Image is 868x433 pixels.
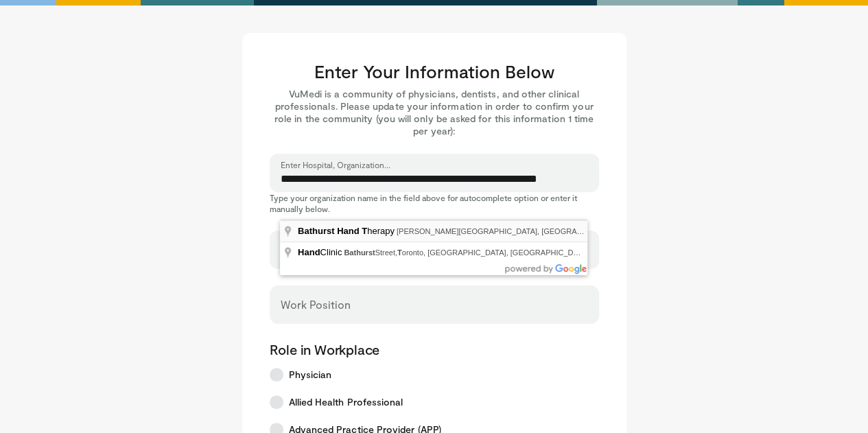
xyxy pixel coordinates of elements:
span: Bathurst Hand T [298,226,367,236]
p: Type your organization name in the field above for autocomplete option or enter it manually below. [270,192,599,214]
span: Allied Health Professional [289,395,403,409]
p: Role in Workplace [270,340,599,358]
span: T [397,248,402,257]
span: [PERSON_NAME][GEOGRAPHIC_DATA], [GEOGRAPHIC_DATA] [397,227,620,235]
span: Hand [298,247,320,257]
p: VuMedi is a community of physicians, dentists, and other clinical professionals. Please update yo... [270,88,599,137]
span: herapy [298,226,397,236]
span: Street, oronto, [GEOGRAPHIC_DATA], [GEOGRAPHIC_DATA] [344,248,589,257]
span: Physician [289,368,332,382]
label: Work Position [281,291,351,318]
h3: Enter Your Information Below [270,60,599,82]
span: Bathurst [344,248,375,257]
label: Enter Hospital, Organization... [281,159,390,170]
span: Clinic [298,247,344,257]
